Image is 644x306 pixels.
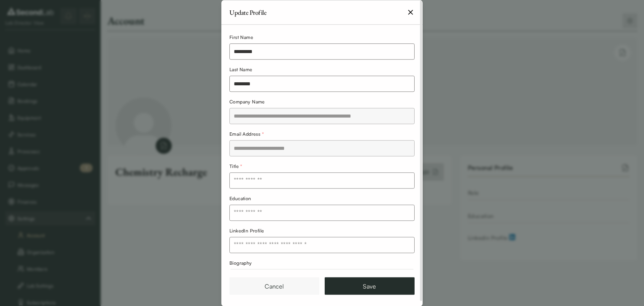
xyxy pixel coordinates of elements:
label: Biography [229,260,252,265]
label: Email Address [229,131,264,136]
label: Education [229,195,251,201]
label: Company Name [229,98,265,104]
button: Cancel [229,277,319,295]
button: Save [325,277,415,295]
label: Last Name [229,66,253,72]
label: LinkedIn Profile [229,227,264,233]
label: Title [229,163,243,169]
label: First Name [229,34,253,40]
h2: Update Profile [229,9,266,15]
